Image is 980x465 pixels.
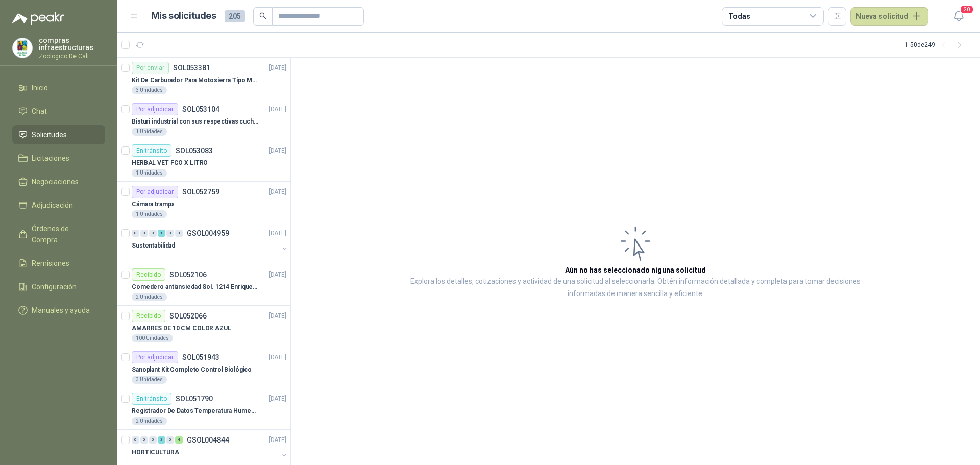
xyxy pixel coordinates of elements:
h3: Aún no has seleccionado niguna solicitud [565,264,706,276]
p: [DATE] [269,394,286,404]
p: Kit De Carburador Para Motosierra Tipo M250 - Zama [132,76,259,85]
div: 2 Unidades [132,293,167,301]
a: Por enviarSOL053381[DATE] Kit De Carburador Para Motosierra Tipo M250 - Zama3 Unidades [117,58,290,99]
div: 3 [158,436,165,444]
p: SOL052066 [169,312,207,320]
span: Órdenes de Compra [32,223,95,246]
span: Chat [32,106,47,117]
div: Recibido [132,310,165,322]
a: Por adjudicarSOL053104[DATE] Bisturi industrial con sus respectivas cuchillas segun muestra1 Unid... [117,99,290,140]
span: Configuración [32,281,77,292]
div: Por adjudicar [132,103,178,115]
p: HERBAL VET FCO X LITRO [132,158,208,168]
a: Configuración [12,277,105,297]
a: En tránsitoSOL053083[DATE] HERBAL VET FCO X LITRO1 Unidades [117,140,290,182]
p: SOL053083 [176,147,213,154]
a: Manuales y ayuda [12,301,105,320]
p: SOL053104 [182,106,219,113]
p: Zoologico De Cali [39,53,105,59]
p: HORTICULTURA [132,448,179,457]
a: Inicio [12,78,105,97]
p: Registrador De Datos Temperatura Humedad Usb 32.000 Registro [132,406,259,416]
div: 1 Unidades [132,128,167,136]
p: [DATE] [269,229,286,238]
p: Sustentabilidad [132,241,175,251]
span: Licitaciones [32,153,69,164]
div: Por enviar [132,62,169,74]
p: Comedero antiansiedad Sol. 1214 Enriquecimiento [132,282,259,292]
span: Remisiones [32,258,69,269]
span: Manuales y ayuda [32,305,90,316]
div: 1 [158,230,165,237]
p: [DATE] [269,435,286,445]
div: 0 [149,436,157,444]
a: Chat [12,102,105,121]
span: Negociaciones [32,176,79,187]
div: 100 Unidades [132,334,173,342]
div: 1 Unidades [132,210,167,218]
div: 1 - 50 de 249 [905,37,968,53]
div: 0 [140,230,148,237]
p: Bisturi industrial con sus respectivas cuchillas segun muestra [132,117,259,127]
p: [DATE] [269,311,286,321]
div: Recibido [132,268,165,281]
p: SOL051943 [182,354,219,361]
p: Cámara trampa [132,200,174,209]
span: Solicitudes [32,129,67,140]
p: Sanoplant Kit Completo Control Biológico [132,365,252,375]
span: 205 [225,10,245,22]
button: Nueva solicitud [850,7,928,26]
a: Solicitudes [12,125,105,144]
p: [DATE] [269,146,286,156]
div: 0 [175,230,183,237]
p: [DATE] [269,187,286,197]
p: SOL053381 [173,64,210,71]
p: AMARRES DE 10 CM COLOR AZUL [132,324,231,333]
a: Remisiones [12,254,105,273]
img: Company Logo [13,38,32,58]
div: En tránsito [132,144,171,157]
a: Adjudicación [12,195,105,215]
div: 0 [140,436,148,444]
div: 0 [149,230,157,237]
div: 0 [166,230,174,237]
p: Explora los detalles, cotizaciones y actividad de una solicitud al seleccionarla. Obtén informaci... [393,276,878,300]
a: Negociaciones [12,172,105,191]
a: Licitaciones [12,149,105,168]
span: Adjudicación [32,200,73,211]
button: 20 [949,7,968,26]
a: Por adjudicarSOL052759[DATE] Cámara trampa1 Unidades [117,182,290,223]
a: RecibidoSOL052066[DATE] AMARRES DE 10 CM COLOR AZUL100 Unidades [117,306,290,347]
a: Órdenes de Compra [12,219,105,250]
a: RecibidoSOL052106[DATE] Comedero antiansiedad Sol. 1214 Enriquecimiento2 Unidades [117,264,290,306]
p: [DATE] [269,63,286,73]
span: 20 [960,5,974,14]
div: En tránsito [132,393,171,405]
p: GSOL004959 [187,230,229,237]
a: 0 0 0 1 0 0 GSOL004959[DATE] Sustentabilidad [132,227,288,260]
p: compras infraestructuras [39,37,105,51]
div: 0 [132,436,139,444]
a: Por adjudicarSOL051943[DATE] Sanoplant Kit Completo Control Biológico3 Unidades [117,347,290,388]
p: [DATE] [269,270,286,280]
p: SOL051790 [176,395,213,402]
p: SOL052759 [182,188,219,195]
p: GSOL004844 [187,436,229,444]
div: 4 [175,436,183,444]
div: 0 [166,436,174,444]
div: 0 [132,230,139,237]
div: 3 Unidades [132,376,167,384]
div: Por adjudicar [132,186,178,198]
div: Por adjudicar [132,351,178,363]
span: search [259,12,266,19]
p: SOL052106 [169,271,207,278]
p: [DATE] [269,105,286,114]
p: [DATE] [269,353,286,362]
div: 2 Unidades [132,417,167,425]
a: En tránsitoSOL051790[DATE] Registrador De Datos Temperatura Humedad Usb 32.000 Registro2 Unidades [117,388,290,430]
span: Inicio [32,82,48,93]
h1: Mis solicitudes [151,9,216,23]
div: Todas [728,11,750,22]
div: 1 Unidades [132,169,167,177]
img: Logo peakr [12,12,64,25]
